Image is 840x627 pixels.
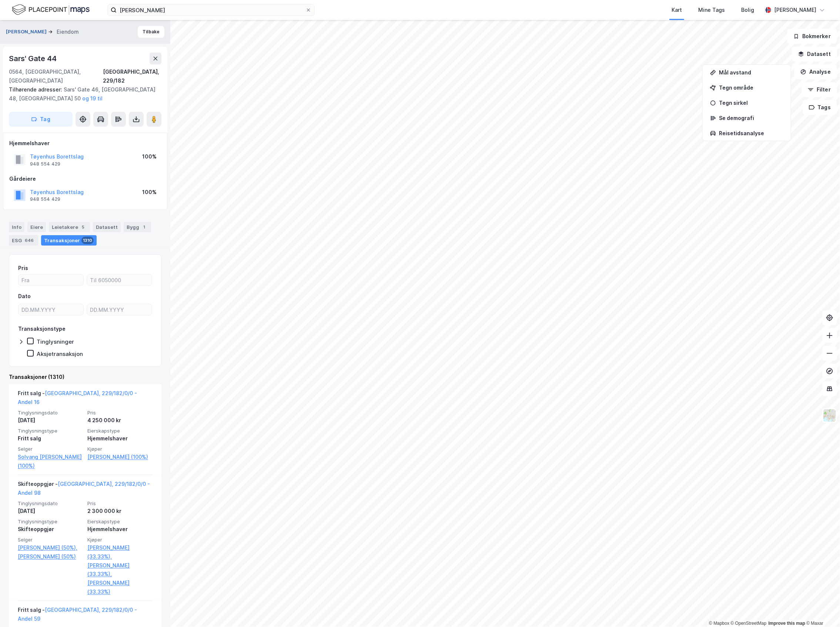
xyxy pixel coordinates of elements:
div: Kart [672,6,682,14]
a: Solvang [PERSON_NAME] (100%) [18,453,83,470]
div: Transaksjonstype [18,324,66,333]
span: Tinglysningstype [18,428,83,434]
span: Pris [87,500,153,507]
button: Filter [801,82,837,97]
div: Mål avstand [719,69,783,76]
a: [GEOGRAPHIC_DATA], 229/182/0/0 - Andel 98 [18,481,150,496]
button: Bokmerker [787,29,837,44]
a: [PERSON_NAME] (33.33%) [87,578,153,596]
div: 646 [23,237,35,244]
a: [PERSON_NAME] (33.33%), [87,543,153,561]
button: Tags [803,100,837,115]
div: [DATE] [18,507,83,516]
span: Eierskapstype [87,518,153,525]
div: Bolig [741,6,754,14]
button: Datasett [792,47,837,61]
div: Eiere [27,222,46,232]
div: 948 554 429 [30,196,60,202]
a: [PERSON_NAME] (50%) [18,552,83,561]
input: Til 6050000 [87,274,152,286]
button: Tag [9,112,73,127]
div: Se demografi [719,115,783,121]
div: Fritt salg - [18,389,153,410]
div: Transaksjoner (1310) [9,373,161,381]
span: Kjøper [87,537,153,543]
div: Sars' Gate 44 [9,53,58,64]
span: Selger [18,537,83,543]
span: Tinglysningstype [18,518,83,525]
div: 2 300 000 kr [87,507,153,516]
div: Sars' Gate 46, [GEOGRAPHIC_DATA] 48, [GEOGRAPHIC_DATA] 50 [9,85,155,103]
button: [PERSON_NAME] [6,28,48,36]
div: Leietakere [49,222,90,232]
div: Hjemmelshaver [9,139,161,148]
div: Gårdeiere [9,174,161,183]
iframe: Chat Widget [803,591,840,627]
div: Fritt salg - [18,606,153,626]
span: Kjøper [87,446,153,452]
div: Tegn sirkel [719,100,783,106]
div: Pris [18,264,28,273]
span: Pris [87,410,153,416]
div: Fritt salg [18,434,83,443]
span: Tinglysningsdato [18,500,83,507]
div: Tegn område [719,84,783,91]
a: [GEOGRAPHIC_DATA], 229/182/0/0 - Andel 16 [18,390,137,405]
div: [PERSON_NAME] [774,6,816,14]
div: 1310 [81,237,94,244]
a: [GEOGRAPHIC_DATA], 229/182/0/0 - Andel 59 [18,607,137,622]
div: Hjemmelshaver [87,525,153,534]
button: Analyse [794,64,837,79]
img: Z [823,408,837,423]
div: Datasett [93,222,121,232]
img: logo.f888ab2527a4732fd821a326f86c7f29.svg [12,3,90,16]
div: Bygg [124,222,151,232]
a: OpenStreetMap [731,621,767,626]
a: [PERSON_NAME] (50%), [18,543,83,552]
div: Dato [18,292,31,301]
span: Tinglysningsdato [18,410,83,416]
span: Selger [18,446,83,452]
div: ESG [9,235,38,246]
div: Hjemmelshaver [87,434,153,443]
div: Mine Tags [698,6,725,14]
div: 0564, [GEOGRAPHIC_DATA], [GEOGRAPHIC_DATA] [9,67,103,85]
div: 5 [80,223,87,231]
div: [DATE] [18,416,83,425]
a: Mapbox [709,621,729,626]
a: [PERSON_NAME] (100%) [87,453,153,461]
div: Eiendom [57,27,79,36]
input: DD.MM.YYYY [19,304,83,315]
div: Skifteoppgjør - [18,480,153,500]
div: Tinglysninger [37,338,74,345]
span: Tilhørende adresser: [9,86,64,93]
div: Skifteoppgjør [18,525,83,534]
div: [GEOGRAPHIC_DATA], 229/182 [103,67,161,85]
input: Fra [19,274,83,286]
input: DD.MM.YYYY [87,304,152,315]
div: 4 250 000 kr [87,416,153,425]
div: Transaksjoner [41,235,97,246]
div: Aksjetransaksjon [37,350,83,357]
div: Reisetidsanalyse [719,130,783,136]
div: Kontrollprogram for chat [803,591,840,627]
div: Info [9,222,24,232]
div: 100% [142,188,157,197]
input: Søk på adresse, matrikkel, gårdeiere, leietakere eller personer [117,4,305,16]
button: Tilbake [138,26,164,38]
div: 1 [141,223,148,231]
div: 100% [142,152,157,161]
a: [PERSON_NAME] (33.33%), [87,561,153,579]
div: 948 554 429 [30,161,60,167]
a: Improve this map [769,621,805,626]
span: Eierskapstype [87,428,153,434]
